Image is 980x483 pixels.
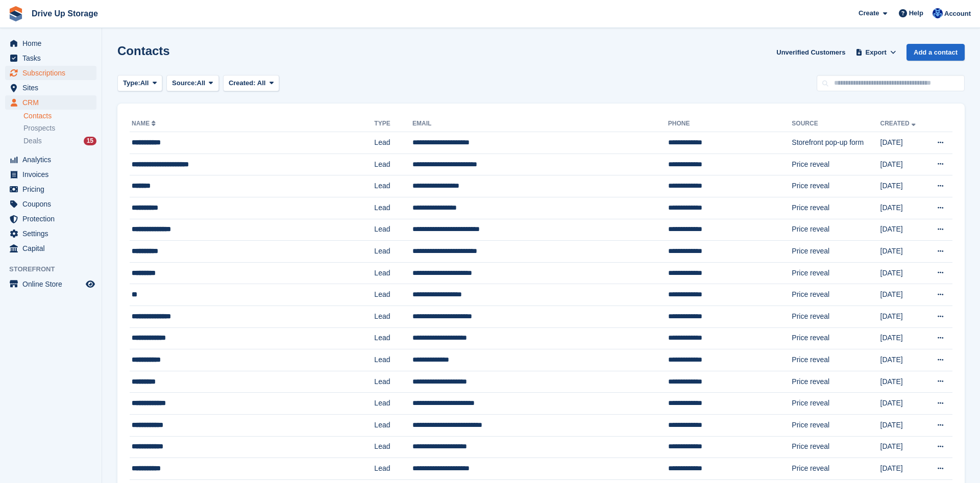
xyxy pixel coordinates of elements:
[23,123,96,134] a: Prospects
[880,458,926,480] td: [DATE]
[5,197,96,211] a: menu
[22,241,84,256] span: Capital
[792,175,880,197] td: Price reveal
[859,8,879,18] span: Create
[880,306,926,327] td: [DATE]
[22,226,84,241] span: Settings
[84,137,96,145] div: 15
[792,349,880,371] td: Price reveal
[792,371,880,393] td: Price reveal
[23,111,96,121] a: Contacts
[792,154,880,175] td: Price reveal
[5,182,96,196] a: menu
[374,284,412,306] td: Lead
[933,8,943,18] img: Widnes Team
[374,327,412,349] td: Lead
[880,349,926,371] td: [DATE]
[5,51,96,65] a: menu
[22,277,84,291] span: Online Store
[8,6,23,21] img: stora-icon-8386f47178a22dfd0bd8f6a31ec36ba5ce8667c1dd55bd0f319d3a0aa187defe.svg
[28,5,102,22] a: Drive Up Storage
[5,241,96,256] a: menu
[123,78,140,88] span: Type:
[792,197,880,219] td: Price reveal
[880,219,926,241] td: [DATE]
[792,132,880,154] td: Storefront pop-up form
[374,116,412,132] th: Type
[792,414,880,436] td: Price reveal
[5,167,96,182] a: menu
[22,51,84,65] span: Tasks
[880,132,926,154] td: [DATE]
[374,175,412,197] td: Lead
[23,136,42,146] span: Deals
[880,414,926,436] td: [DATE]
[374,262,412,284] td: Lead
[906,44,965,61] a: Add a contact
[792,262,880,284] td: Price reveal
[880,393,926,415] td: [DATE]
[84,278,96,290] a: Preview store
[5,81,96,95] a: menu
[197,78,206,88] span: All
[792,306,880,327] td: Price reveal
[172,78,197,88] span: Source:
[792,284,880,306] td: Price reveal
[22,197,84,211] span: Coupons
[117,44,170,58] h1: Contacts
[23,123,55,133] span: Prospects
[9,264,102,274] span: Storefront
[5,66,96,80] a: menu
[374,371,412,393] td: Lead
[792,327,880,349] td: Price reveal
[223,75,279,92] button: Created: All
[792,241,880,263] td: Price reveal
[229,79,256,87] span: Created:
[880,436,926,458] td: [DATE]
[374,154,412,175] td: Lead
[22,95,84,110] span: CRM
[374,393,412,415] td: Lead
[880,262,926,284] td: [DATE]
[909,8,923,18] span: Help
[374,132,412,154] td: Lead
[374,349,412,371] td: Lead
[374,241,412,263] td: Lead
[792,436,880,458] td: Price reveal
[22,167,84,182] span: Invoices
[880,241,926,263] td: [DATE]
[22,182,84,196] span: Pricing
[22,36,84,50] span: Home
[22,81,84,95] span: Sites
[166,75,219,92] button: Source: All
[5,36,96,50] a: menu
[412,116,668,132] th: Email
[792,458,880,480] td: Price reveal
[22,212,84,226] span: Protection
[880,371,926,393] td: [DATE]
[792,116,880,132] th: Source
[5,277,96,291] a: menu
[257,79,266,87] span: All
[5,226,96,241] a: menu
[880,197,926,219] td: [DATE]
[374,197,412,219] td: Lead
[880,120,918,127] a: Created
[5,152,96,167] a: menu
[5,212,96,226] a: menu
[117,75,162,92] button: Type: All
[880,175,926,197] td: [DATE]
[374,414,412,436] td: Lead
[5,95,96,110] a: menu
[374,458,412,480] td: Lead
[22,66,84,80] span: Subscriptions
[140,78,149,88] span: All
[23,136,96,146] a: Deals 15
[944,9,971,19] span: Account
[772,44,849,61] a: Unverified Customers
[792,393,880,415] td: Price reveal
[374,306,412,327] td: Lead
[853,44,898,61] button: Export
[374,436,412,458] td: Lead
[132,120,158,127] a: Name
